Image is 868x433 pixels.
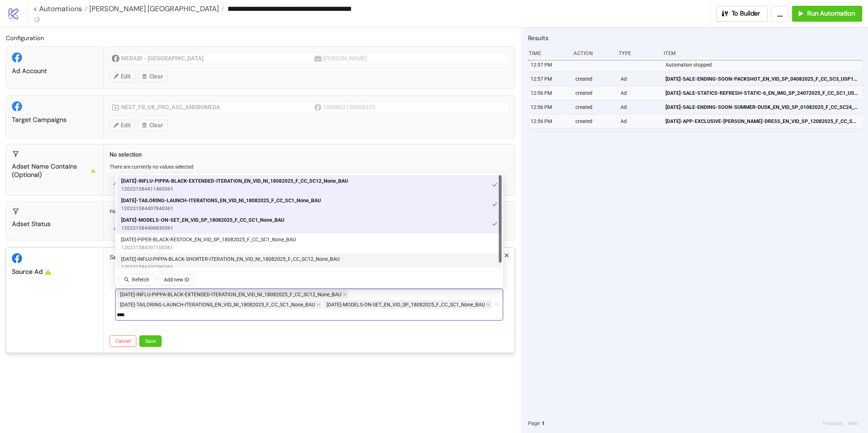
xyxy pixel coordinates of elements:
[492,221,497,226] span: check
[117,195,502,214] div: AD248-TAILORING-LAUNCH-ITERATIONS_EN_VID_NI_18082025_F_CC_SC1_None_BAU
[530,86,570,100] div: 12:56 PM
[620,72,660,86] div: Ad
[6,33,515,43] h2: Configuration
[117,290,348,299] span: AD251-INFLU-PIPPA-BLACK-EXTENDED-ITERATION_EN_VID_NI_18082025_F_CC_SC12_None_BAU
[528,419,540,427] span: Page
[716,6,768,22] button: To Builder
[575,100,614,114] div: created
[121,235,296,243] span: [DATE]-PIPER-BLACK-RESTOCK_EN_VID_SP_18082025_F_CC_SC1_None_BAU
[620,86,660,100] div: Ad
[665,117,859,125] span: [DATE]-APP-EXCLUSIVE-[PERSON_NAME]-DRESS_EN_VID_SP_12082025_F_CC_SC1_None_BAU
[530,58,570,72] div: 12:57 PM
[573,46,613,60] div: Action
[530,100,570,114] div: 12:56 PM
[117,310,129,319] input: Select ad ids from list
[530,72,570,86] div: 12:57 PM
[540,419,547,427] button: 1
[807,9,855,18] span: Run Automation
[575,86,614,100] div: created
[117,214,502,234] div: AD249-MODELS-ON-SET_EN_VID_SP_18082025_F_CC_SC1_None_BAU
[323,300,492,309] span: AD249-MODELS-ON-SET_EN_VID_SP_18082025_F_CC_SC1_None_BAU
[110,335,136,347] button: Cancel
[145,338,156,344] span: Save
[486,303,490,306] span: close
[575,114,614,128] div: created
[121,255,340,263] span: [DATE]-INFLU-PIPPA-BLACK-SHORTER-ITERATION_EN_VID_NI_18082025_F_CC_SC12_None_BAU
[732,9,761,18] span: To Builder
[121,263,340,271] span: 120231584402590361
[139,335,162,347] button: Save
[665,89,859,97] span: [DATE]-SALE-STATICS-REFRESH-STATIC-6_EN_IMG_SP_24072025_F_CC_SC1_USP1_SALE
[343,293,346,296] span: close
[117,300,322,309] span: AD248-TAILORING-LAUNCH-ITERATIONS_EN_VID_NI_18082025_F_CC_SC1_None_BAU
[665,114,859,128] a: [DATE]-APP-EXCLUSIVE-[PERSON_NAME]-DRESS_EN_VID_SP_12082025_F_CC_SC1_None_BAU
[132,277,149,283] span: Refetch
[792,6,862,22] button: Run Automation
[115,338,131,344] span: Cancel
[327,301,485,309] span: [DATE]-MODELS-ON-SET_EN_VID_SP_18082025_F_CC_SC1_None_BAU
[618,46,658,60] div: Type
[117,175,502,195] div: AD251-INFLU-PIPPA-BLACK-EXTENDED-ITERATION_EN_VID_NI_18082025_F_CC_SC12_None_BAU
[665,72,859,86] a: [DATE]-SALE-ENDING-SOON-PACKSHOT_EN_VID_SP_04082025_F_CC_SC3_USP1_SALE
[620,100,660,114] div: Ad
[164,277,189,283] span: Add new ID
[124,277,129,282] span: search
[665,103,859,111] span: [DATE]-SALE-ENDING-SOON-SUMMER-DUSK_EN_VID_SP_01082025_F_CC_SC24_USP1_SALE
[665,75,859,83] span: [DATE]-SALE-ENDING-SOON-PACKSHOT_EN_VID_SP_04082025_F_CC_SC3_USP1_SALE
[12,268,98,276] div: Source Ad
[504,253,509,258] span: close
[118,274,155,285] button: Refetch
[88,5,224,12] a: [PERSON_NAME] [GEOGRAPHIC_DATA]
[663,46,862,60] div: Item
[121,216,284,224] span: [DATE]-MODELS-ON-SET_EN_VID_SP_18082025_F_CC_SC1_None_BAU
[620,114,660,128] div: Ad
[492,182,497,187] span: check
[821,419,844,427] button: Previous
[88,4,219,13] span: [PERSON_NAME] [GEOGRAPHIC_DATA]
[528,46,568,60] div: Time
[316,303,320,306] span: close
[33,5,88,12] a: < Automations
[846,419,861,427] button: Next
[121,196,321,204] span: [DATE]-TAILORING-LAUNCH-ITERATIONS_EN_VID_NI_18082025_F_CC_SC1_None_BAU
[665,58,864,72] div: Automation stopped
[110,253,509,262] p: Select one or more Ads
[492,202,497,207] span: check
[158,274,195,285] button: Add new ID
[665,86,859,100] a: [DATE]-SALE-STATICS-REFRESH-STATIC-6_EN_IMG_SP_24072025_F_CC_SC1_USP1_SALE
[117,234,502,253] div: AD250-PIPER-BLACK-RESTOCK_EN_VID_SP_18082025_F_CC_SC1_None_BAU
[117,253,502,273] div: AD252-INFLU-PIPPA-BLACK-SHORTER-ITERATION_EN_VID_NI_18082025_F_CC_SC12_None_BAU
[771,6,789,22] button: ...
[120,301,315,309] span: [DATE]-TAILORING-LAUNCH-ITERATIONS_EN_VID_NI_18082025_F_CC_SC1_None_BAU
[120,290,341,298] span: [DATE]-INFLU-PIPPA-BLACK-EXTENDED-ITERATION_EN_VID_NI_18082025_F_CC_SC12_None_BAU
[665,100,859,114] a: [DATE]-SALE-ENDING-SOON-SUMMER-DUSK_EN_VID_SP_01082025_F_CC_SC24_USP1_SALE
[530,114,570,128] div: 12:56 PM
[528,33,862,43] h2: Results
[121,204,321,212] span: 120231584407840361
[121,224,284,232] span: 120231584406830361
[575,72,614,86] div: created
[121,243,296,251] span: 120231584397100361
[121,185,348,193] span: 120231584411460361
[121,177,348,185] span: [DATE]-INFLU-PIPPA-BLACK-EXTENDED-ITERATION_EN_VID_NI_18082025_F_CC_SC12_None_BAU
